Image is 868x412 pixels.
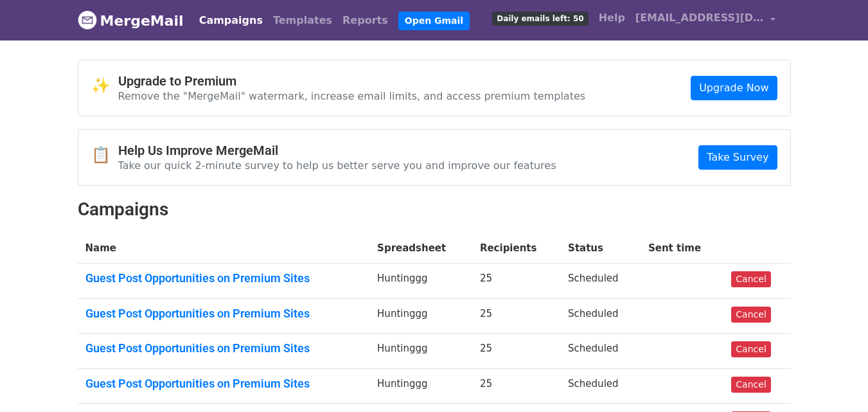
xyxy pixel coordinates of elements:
a: Cancel [731,307,770,323]
td: 25 [472,334,560,369]
a: Guest Post Opportunities on Premium Sites [85,341,362,355]
a: Upgrade Now [691,76,777,100]
td: Scheduled [560,264,641,299]
td: Scheduled [560,298,641,334]
th: Status [560,233,641,264]
a: Guest Post Opportunities on Premium Sites [85,377,362,391]
a: MergeMail [78,7,184,34]
h4: Help Us Improve MergeMail [118,143,556,158]
p: Remove the "MergeMail" watermark, increase email limits, and access premium templates [118,89,586,103]
th: Sent time [641,233,723,264]
td: Huntinggg [369,298,472,334]
a: Cancel [731,341,770,357]
a: Daily emails left: 50 [487,5,593,31]
p: Take our quick 2-minute survey to help us better serve you and improve our features [118,159,556,172]
td: Huntinggg [369,334,472,369]
a: Reports [337,8,393,33]
a: Take Survey [698,145,777,170]
a: Guest Post Opportunities on Premium Sites [85,307,362,321]
a: Templates [268,8,337,33]
a: Open Gmail [398,12,470,30]
a: Cancel [731,271,770,287]
h4: Upgrade to Premium [118,73,586,89]
th: Name [78,233,370,264]
a: Cancel [731,377,770,393]
a: [EMAIL_ADDRESS][DOMAIN_NAME] [630,5,781,35]
span: 📋 [91,146,118,165]
a: Help [594,5,630,31]
h2: Campaigns [78,199,791,220]
span: [EMAIL_ADDRESS][DOMAIN_NAME] [635,10,764,26]
td: 25 [472,264,560,299]
td: Huntinggg [369,368,472,404]
td: Huntinggg [369,264,472,299]
td: Scheduled [560,368,641,404]
img: MergeMail logo [78,10,97,30]
td: Scheduled [560,334,641,369]
span: Daily emails left: 50 [492,12,588,26]
td: 25 [472,368,560,404]
td: 25 [472,298,560,334]
a: Campaigns [194,8,268,33]
th: Recipients [472,233,560,264]
th: Spreadsheet [369,233,472,264]
a: Guest Post Opportunities on Premium Sites [85,271,362,285]
span: ✨ [91,76,118,95]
